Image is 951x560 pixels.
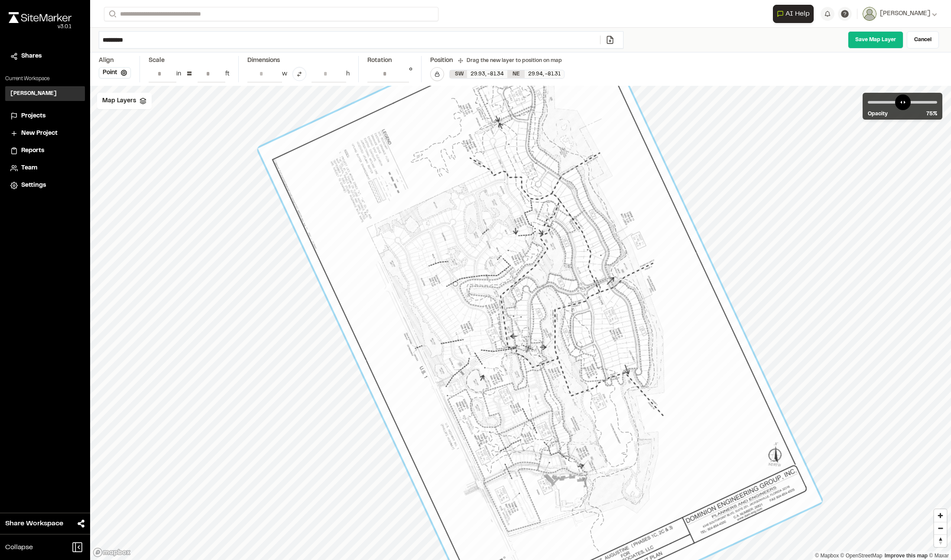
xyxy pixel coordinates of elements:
[458,57,562,65] div: Drag the new layer to position on map
[10,181,80,190] a: Settings
[21,111,45,121] span: Projects
[450,70,564,78] div: SW 29.928623355154528, -81.33902502963126 | NE 29.94368261375304, -81.31216848427356
[10,90,57,98] h3: [PERSON_NAME]
[21,146,44,156] span: Reports
[99,56,131,65] div: Align
[9,12,71,23] img: rebrand.png
[10,163,80,173] a: Team
[409,65,412,82] div: °
[885,553,928,559] a: Map feedback
[863,7,876,21] img: User
[9,23,71,31] div: Oh geez...please don't...
[102,96,136,106] span: Map Layers
[10,129,80,138] a: New Project
[507,70,525,78] div: NE
[926,110,937,118] span: 75 %
[21,163,37,173] span: Team
[430,67,444,81] button: Lock Map Layer Position
[934,522,947,534] span: Zoom out
[525,70,564,78] div: 29.94 , -81.31
[10,52,80,61] a: Shares
[10,111,80,121] a: Projects
[5,518,63,529] span: Share Workspace
[848,31,903,49] a: Save Map Layer
[841,553,883,559] a: OpenStreetMap
[247,56,350,65] div: Dimensions
[282,69,287,79] div: w
[430,56,453,65] div: Position
[934,535,947,547] span: Reset bearing to north
[467,70,507,78] div: 29.93 , -81.34
[21,52,42,61] span: Shares
[149,56,165,65] div: Scale
[367,56,412,65] div: Rotation
[10,146,80,156] a: Reports
[773,5,814,23] button: Open AI Assistant
[785,9,810,19] span: AI Help
[907,31,939,49] a: Cancel
[21,181,46,190] span: Settings
[186,67,192,81] div: =
[880,9,930,19] span: [PERSON_NAME]
[934,509,947,522] button: Zoom in
[934,534,947,547] button: Reset bearing to north
[225,69,230,79] div: ft
[90,86,951,560] canvas: Map
[600,36,620,44] a: Add/Change File
[929,553,949,559] a: Maxar
[5,75,85,83] p: Current Workspace
[934,522,947,534] button: Zoom out
[346,69,350,79] div: h
[5,542,33,553] span: Collapse
[99,67,131,78] button: Point
[868,110,888,118] span: Opacity
[815,553,839,559] a: Mapbox
[863,7,937,21] button: [PERSON_NAME]
[450,70,467,78] div: SW
[104,7,120,21] button: Search
[93,547,131,557] a: Mapbox logo
[773,5,817,23] div: Open AI Assistant
[176,69,181,79] div: in
[21,129,58,138] span: New Project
